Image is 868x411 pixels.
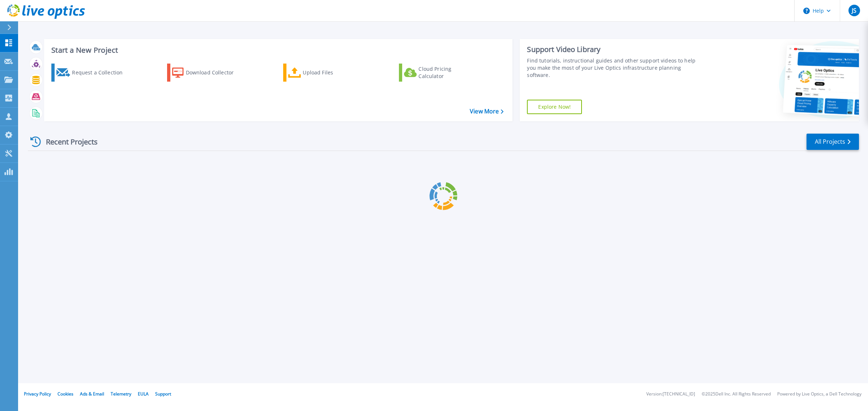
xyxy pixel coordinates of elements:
a: Cloud Pricing Calculator [399,64,480,82]
a: Explore Now! [527,100,582,114]
h3: Start a New Project [51,46,503,54]
a: Ads & Email [80,391,104,397]
a: Telemetry [111,391,131,397]
div: Download Collector [186,65,244,80]
li: Powered by Live Optics, a Dell Technology [777,392,861,397]
li: © 2025 Dell Inc. All Rights Reserved [702,392,771,397]
li: Version: [TECHNICAL_ID] [646,392,695,397]
a: Request a Collection [51,64,132,82]
a: View More [470,108,503,115]
a: EULA [138,391,149,397]
div: Recent Projects [28,133,107,151]
a: Upload Files [283,64,364,82]
div: Find tutorials, instructional guides and other support videos to help you make the most of your L... [527,57,702,79]
div: Request a Collection [72,65,130,80]
div: Upload Files [303,65,361,80]
a: Cookies [58,391,73,397]
div: Support Video Library [527,45,702,54]
div: Cloud Pricing Calculator [418,65,476,80]
a: All Projects [807,134,859,150]
span: JS [852,8,856,13]
a: Privacy Policy [24,391,51,397]
a: Download Collector [167,64,248,82]
a: Support [155,391,171,397]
